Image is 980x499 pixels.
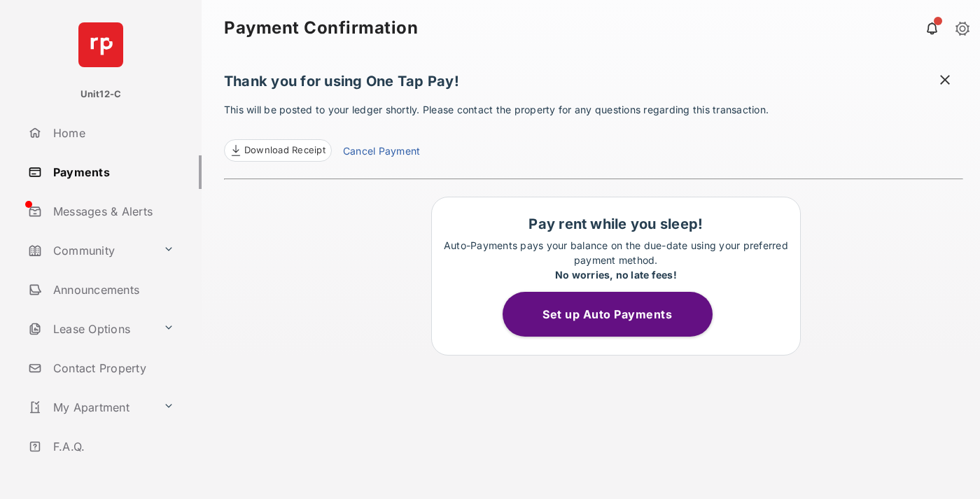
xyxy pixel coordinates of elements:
a: Lease Options [22,312,157,346]
h1: Thank you for using One Tap Pay! [224,73,963,97]
a: Announcements [22,273,202,307]
a: Contact Property [22,351,202,385]
a: Payments [22,155,202,189]
p: Auto-Payments pays your balance on the due-date using your preferred payment method. [439,238,793,282]
p: Unit12-C [80,87,122,101]
a: F.A.Q. [22,430,202,463]
a: Home [22,116,202,150]
a: Set up Auto Payments [503,307,729,321]
a: Messages & Alerts [22,195,202,228]
p: This will be posted to your ledger shortly. Please contact the property for any questions regardi... [224,102,963,162]
button: Set up Auto Payments [503,292,713,337]
img: svg+xml;base64,PHN2ZyB4bWxucz0iaHR0cDovL3d3dy53My5vcmcvMjAwMC9zdmciIHdpZHRoPSI2NCIgaGVpZ2h0PSI2NC... [78,22,123,67]
a: Download Receipt [224,139,332,162]
div: No worries, no late fees! [439,267,793,282]
a: Cancel Payment [343,143,420,162]
strong: Payment Confirmation [224,20,418,36]
span: Download Receipt [244,143,325,157]
a: Community [22,234,157,267]
h1: Pay rent while you sleep! [439,216,793,232]
a: My Apartment [22,391,157,424]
